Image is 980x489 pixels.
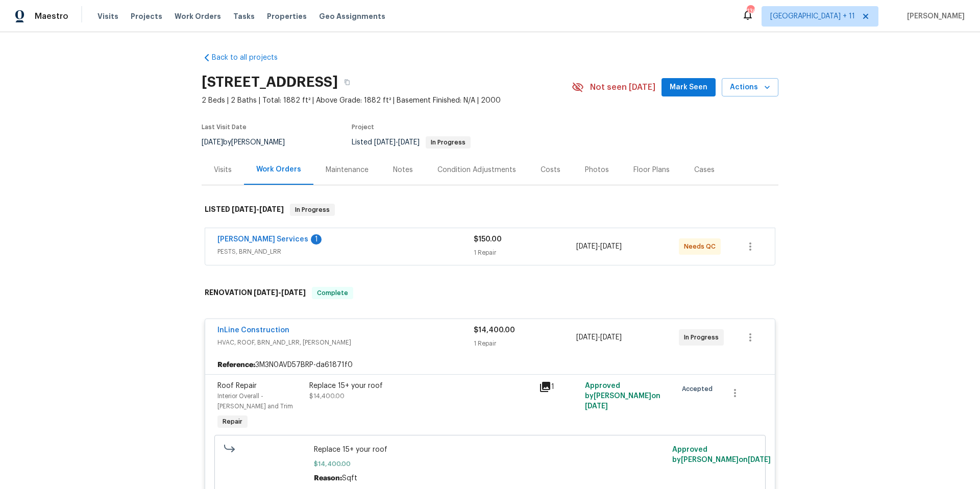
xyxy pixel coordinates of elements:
span: [DATE] [259,206,284,213]
div: by [PERSON_NAME] [202,136,297,149]
div: Work Orders [256,164,301,175]
span: $14,400.00 [314,459,667,469]
span: Accepted [682,384,717,394]
span: [DATE] [202,139,223,146]
span: Maestro [35,11,68,21]
span: [DATE] [600,334,622,341]
a: [PERSON_NAME] Services [217,236,308,243]
span: Sqft [342,475,357,482]
span: [DATE] [398,139,420,146]
span: 2 Beds | 2 Baths | Total: 1882 ft² | Above Grade: 1882 ft² | Basement Finished: N/A | 2000 [202,95,572,106]
span: In Progress [291,205,334,215]
span: [DATE] [374,139,396,146]
div: Condition Adjustments [437,165,516,175]
div: Floor Plans [633,165,670,175]
span: Not seen [DATE] [590,82,655,92]
button: Copy Address [338,73,356,91]
div: Notes [393,165,413,175]
span: Replace 15+ your roof [314,445,667,455]
div: Photos [585,165,609,175]
span: [DATE] [576,243,598,250]
div: 1 Repair [474,338,576,349]
div: Replace 15+ your roof [309,381,533,391]
span: - [254,289,306,296]
span: Complete [313,288,352,298]
span: Projects [131,11,162,21]
div: LISTED [DATE]-[DATE]In Progress [202,193,778,226]
button: Mark Seen [661,78,716,97]
span: $14,400.00 [474,327,515,334]
div: 3M3N0AVD57BRP-da61871f0 [205,356,775,374]
span: Project [352,124,374,130]
div: 1 [311,234,322,244]
span: PESTS, BRN_AND_LRR [217,247,474,257]
span: - [232,206,284,213]
span: Properties [267,11,307,21]
a: Back to all projects [202,53,300,63]
span: Approved by [PERSON_NAME] on [672,446,771,463]
span: $14,400.00 [309,393,345,399]
span: Mark Seen [670,81,707,94]
span: [GEOGRAPHIC_DATA] + 11 [770,11,855,21]
span: Tasks [233,13,255,20]
span: Work Orders [175,11,221,21]
span: Roof Repair [217,382,257,389]
div: 1 [539,381,579,393]
span: [DATE] [281,289,306,296]
div: RENOVATION [DATE]-[DATE]Complete [202,277,778,309]
span: Visits [97,11,118,21]
div: Maintenance [326,165,369,175]
span: [DATE] [600,243,622,250]
span: - [576,241,622,252]
div: 136 [747,6,754,16]
span: Actions [730,81,770,94]
span: In Progress [427,139,470,145]
span: [DATE] [576,334,598,341]
span: Approved by [PERSON_NAME] on [585,382,660,410]
span: - [576,332,622,343]
span: Reason: [314,475,342,482]
span: HVAC, ROOF, BRN_AND_LRR, [PERSON_NAME] [217,337,474,348]
span: Listed [352,139,471,146]
a: InLine Construction [217,327,289,334]
h6: LISTED [205,204,284,216]
div: Costs [541,165,560,175]
span: $150.00 [474,236,502,243]
span: - [374,139,420,146]
h6: RENOVATION [205,287,306,299]
span: In Progress [684,332,723,343]
span: [DATE] [232,206,256,213]
span: [PERSON_NAME] [903,11,965,21]
span: [DATE] [585,403,608,410]
span: Interior Overall - [PERSON_NAME] and Trim [217,393,293,409]
b: Reference: [217,360,255,370]
span: Needs QC [684,241,720,252]
div: 1 Repair [474,248,576,258]
span: [DATE] [748,456,771,463]
span: Geo Assignments [319,11,385,21]
div: Cases [694,165,715,175]
button: Actions [722,78,778,97]
span: [DATE] [254,289,278,296]
h2: [STREET_ADDRESS] [202,77,338,87]
span: Repair [218,417,247,427]
span: Last Visit Date [202,124,247,130]
div: Visits [214,165,232,175]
